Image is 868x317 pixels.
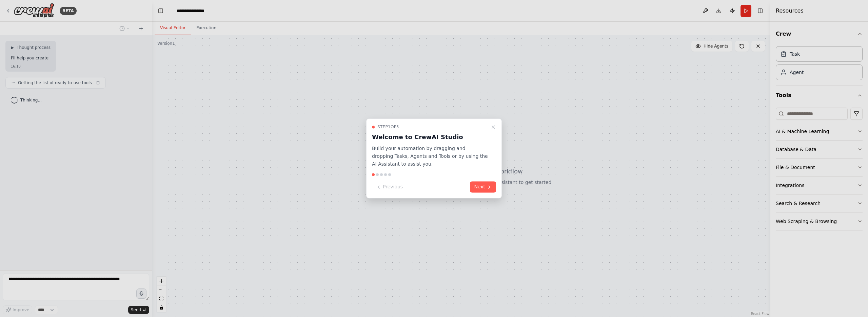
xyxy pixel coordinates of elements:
[372,182,407,193] button: Previous
[377,124,399,130] span: Step 1 of 5
[372,132,488,142] h3: Welcome to CrewAI Studio
[372,145,488,168] p: Build your automation by dragging and dropping Tasks, Agents and Tools or by using the AI Assista...
[489,123,497,131] button: Close walkthrough
[470,182,496,193] button: Next
[156,6,165,16] button: Hide left sidebar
